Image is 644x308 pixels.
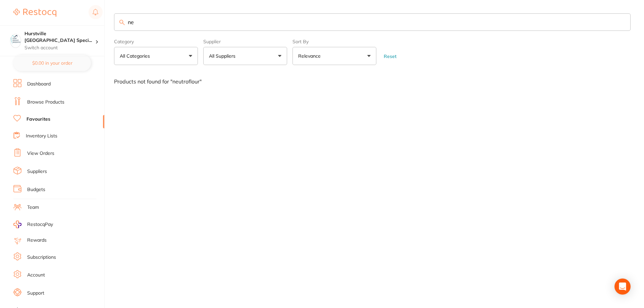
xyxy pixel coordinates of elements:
a: Support [27,290,44,297]
div: Products not found for " neutroflour " [114,78,631,84]
a: Restocq Logo [13,5,56,20]
span: RestocqPay [27,221,53,228]
p: Switch account [24,45,95,51]
a: Dashboard [27,81,51,87]
a: Account [27,272,45,279]
a: View Orders [27,150,54,157]
a: Rewards [27,237,47,244]
p: All Suppliers [209,53,238,59]
label: Supplier [203,39,287,44]
img: Restocq Logo [13,9,56,17]
a: Team [27,204,39,211]
a: Favourites [26,116,50,123]
p: Relevance [298,53,323,59]
a: Inventory Lists [26,133,57,139]
button: All Categories [114,47,198,65]
button: Reset [382,53,398,59]
button: Relevance [292,47,376,65]
label: Category [114,39,198,44]
a: Browse Products [27,99,64,106]
a: RestocqPay [13,221,53,228]
div: Open Intercom Messenger [614,279,631,295]
h4: Hurstville Sydney Specialist Periodontics [24,30,95,44]
button: All Suppliers [203,47,287,65]
a: Suppliers [27,168,47,175]
a: Subscriptions [27,254,56,261]
a: Budgets [27,186,45,193]
input: Search Favourite Products [114,13,631,31]
p: All Categories [120,53,153,59]
img: RestocqPay [13,221,21,228]
button: $0.00 in your order [13,55,91,71]
label: Sort By [292,39,376,44]
img: Hurstville Sydney Specialist Periodontics [10,34,21,45]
